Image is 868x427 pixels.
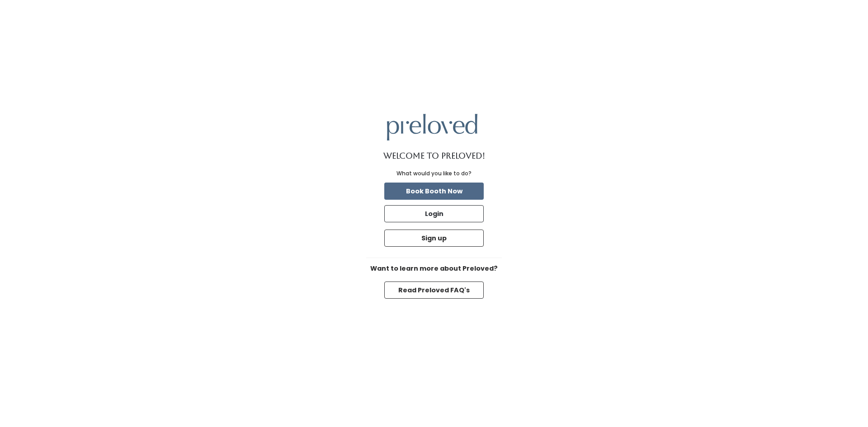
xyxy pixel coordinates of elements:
button: Sign up [384,230,484,247]
a: Login [382,203,486,224]
a: Sign up [382,228,486,249]
button: Book Booth Now [384,183,484,200]
button: Login [384,205,484,222]
div: What would you like to do? [396,169,472,178]
button: Read Preloved FAQ's [384,282,484,299]
h1: Welcome to Preloved! [383,151,485,160]
img: preloved logo [387,114,477,141]
h6: Want to learn more about Preloved? [366,265,502,272]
